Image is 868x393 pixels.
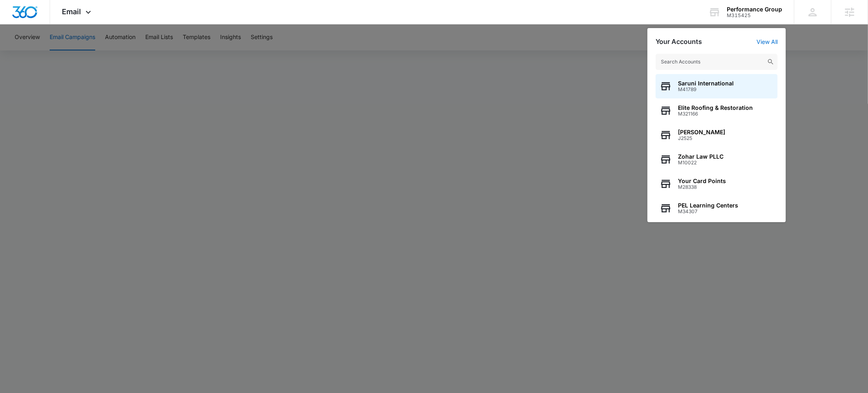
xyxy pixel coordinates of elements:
[656,38,702,46] h2: Your Accounts
[727,6,782,13] div: account name
[678,160,724,166] span: M10022
[656,147,778,172] button: Zohar Law PLLCM10022
[678,105,753,111] span: Elite Roofing & Restoration
[678,129,725,135] span: [PERSON_NAME]
[656,98,778,123] button: Elite Roofing & RestorationM321166
[678,178,726,184] span: Your Card Points
[678,202,738,209] span: PEL Learning Centers
[656,196,778,221] button: PEL Learning CentersM34307
[656,74,778,98] button: Saruni InternationalM41789
[678,135,725,141] span: J2525
[656,172,778,196] button: Your Card PointsM28338
[678,111,753,117] span: M321166
[678,87,734,92] span: M41789
[678,209,738,214] span: M34307
[656,54,778,70] input: Search Accounts
[727,13,782,18] div: account id
[62,7,81,16] span: Email
[656,123,778,147] button: [PERSON_NAME]J2525
[678,80,734,87] span: Saruni International
[756,38,778,45] a: View All
[678,184,726,190] span: M28338
[678,153,724,160] span: Zohar Law PLLC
